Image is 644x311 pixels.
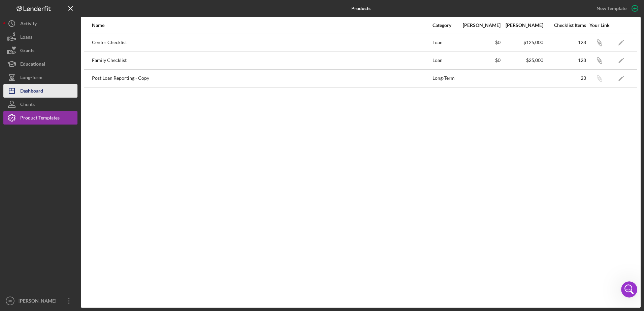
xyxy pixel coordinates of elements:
[544,58,586,63] div: 128
[544,75,586,81] div: 23
[8,299,12,303] text: HR
[20,71,42,86] div: Long-Term
[13,71,121,82] p: How can we help?
[20,84,43,99] div: Dashboard
[90,210,135,237] button: Help
[20,98,35,113] div: Clients
[20,30,32,45] div: Loans
[20,111,60,126] div: Product Templates
[621,281,637,298] iframe: Intercom live chat
[592,3,641,13] button: New Template
[501,58,543,63] div: $25,000
[597,3,626,13] div: New Template
[56,227,79,232] span: Messages
[587,23,612,28] div: Your Link
[544,40,586,45] div: 128
[351,6,371,11] b: Products
[20,17,37,32] div: Activity
[432,23,458,28] div: Category
[3,57,77,71] button: Educational
[432,52,458,69] div: Loan
[17,294,61,309] div: [PERSON_NAME]
[3,98,77,111] button: Clients
[45,210,90,237] button: Messages
[3,30,77,44] button: Loans
[3,294,77,308] button: HR[PERSON_NAME]
[458,58,501,63] div: $0
[458,23,501,28] div: [PERSON_NAME]
[92,23,432,28] div: Name
[92,52,432,69] div: Family Checklist
[92,34,432,51] div: Center Checklist
[92,70,432,87] div: Post Loan Reporting - Copy
[107,227,118,232] span: Help
[3,44,77,57] button: Grants
[544,23,586,28] div: Checklist Items
[432,70,458,87] div: Long-Term
[458,40,501,45] div: $0
[20,44,34,59] div: Grants
[501,40,543,45] div: $125,000
[3,17,77,30] button: Activity
[79,11,92,24] img: Profile image for Allison
[116,11,128,23] div: Close
[3,71,77,84] button: Long-Term
[13,48,121,71] p: Hi [PERSON_NAME] 👋
[13,13,24,24] img: logo
[15,227,30,232] span: Home
[92,11,105,24] img: Profile image for Christina
[20,57,45,72] div: Educational
[501,23,543,28] div: [PERSON_NAME]
[3,111,77,125] button: Product Templates
[432,34,458,51] div: Loan
[3,84,77,98] button: Dashboard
